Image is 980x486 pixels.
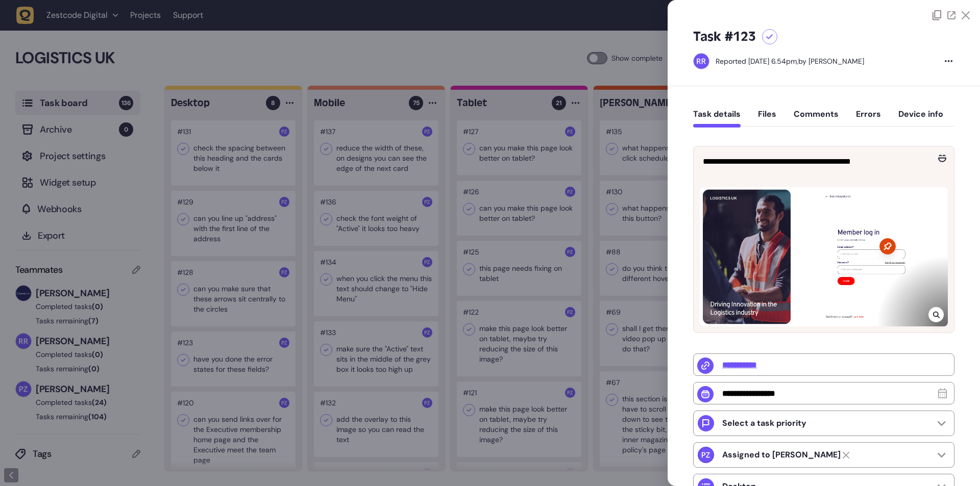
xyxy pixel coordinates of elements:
[856,109,881,127] button: Errors
[716,57,798,66] div: Reported [DATE] 6.54pm,
[932,438,975,481] iframe: LiveChat chat widget
[722,418,806,428] p: Select a task priority
[722,450,841,460] strong: Paris Zisis
[758,109,776,127] button: Files
[694,54,709,69] img: Riki-leigh Robinson
[693,29,756,45] h5: Task #123
[716,56,864,66] div: by [PERSON_NAME]
[693,109,741,127] button: Task details
[898,109,943,127] button: Device info
[794,109,839,127] button: Comments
